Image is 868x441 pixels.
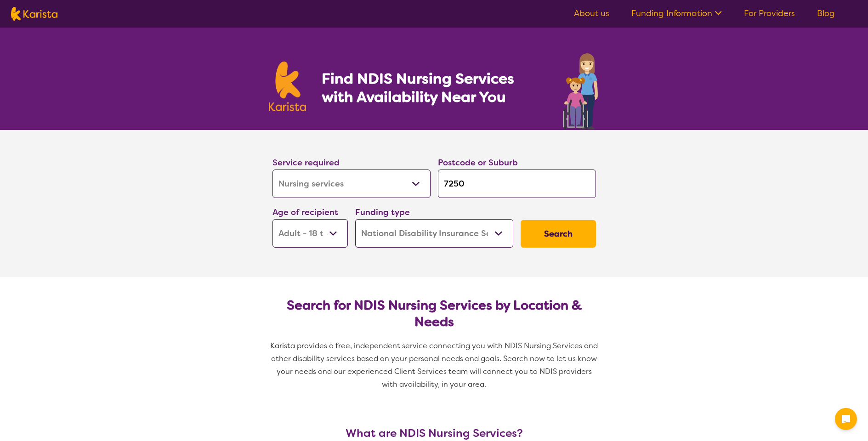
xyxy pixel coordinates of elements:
[355,207,410,218] label: Funding type
[269,427,600,440] h3: What are NDIS Nursing Services?
[438,157,518,168] label: Postcode or Suburb
[574,8,609,19] a: About us
[631,8,722,19] a: Funding Information
[817,8,835,19] a: Blog
[322,69,533,106] h1: Find NDIS Nursing Services with Availability Near You
[438,170,596,198] input: Type
[11,7,57,21] img: Karista logo
[269,62,306,111] img: Karista logo
[561,50,599,130] img: nursing
[272,207,338,218] label: Age of recipient
[521,220,596,248] button: Search
[270,341,600,389] span: Karista provides a free, independent service connecting you with NDIS Nursing Services and other ...
[280,297,589,330] h2: Search for NDIS Nursing Services by Location & Needs
[744,8,795,19] a: For Providers
[272,157,340,168] label: Service required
